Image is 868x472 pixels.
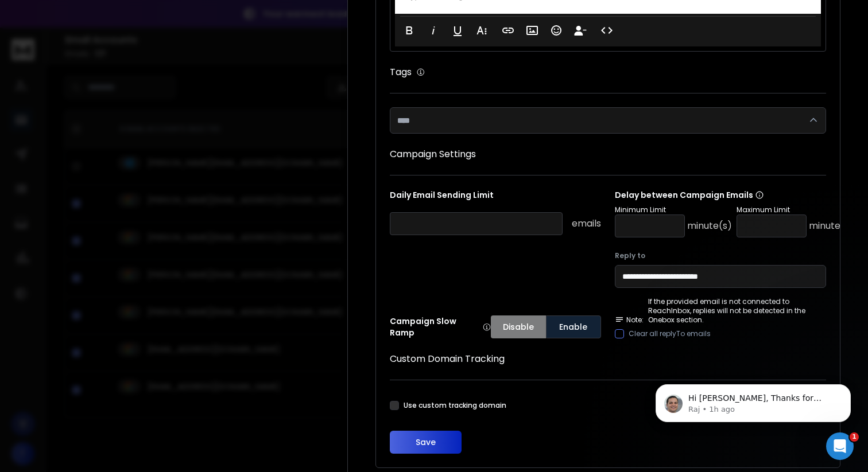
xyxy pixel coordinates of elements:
[390,189,601,205] p: Daily Email Sending Limit
[687,219,732,233] p: minute(s)
[569,19,591,42] button: Insert Unsubscribe Link
[850,432,859,442] span: 1
[737,205,854,214] p: Maximum Limit
[521,19,543,42] button: Insert Image (⌘P)
[471,19,493,42] button: More Text
[629,329,711,338] label: Clear all replyTo emails
[615,189,854,201] p: Delay between Campaign Emails
[615,251,826,260] label: Reply to
[390,65,412,79] h1: Tags
[615,297,826,325] div: If the provided email is not connected to ReachInbox, replies will not be detected in the Onebox ...
[390,431,462,454] button: Save
[615,205,732,214] p: Minimum Limit
[390,315,491,338] p: Campaign Slow Ramp
[447,19,468,42] button: Underline (⌘U)
[398,19,420,42] button: Bold (⌘B)
[615,315,644,325] span: Note:
[423,19,444,42] button: Italic (⌘I)
[572,217,601,231] p: emails
[404,401,506,410] label: Use custom tracking domain
[809,219,854,233] p: minute(s)
[596,19,618,42] button: Code View
[497,19,519,42] button: Insert Link (⌘K)
[390,352,826,366] h1: Custom Domain Tracking
[491,315,546,338] button: Disable
[390,147,826,161] h1: Campaign Settings
[826,432,854,460] iframe: Intercom live chat
[546,315,601,338] button: Enable
[638,360,868,441] iframe: Intercom notifications message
